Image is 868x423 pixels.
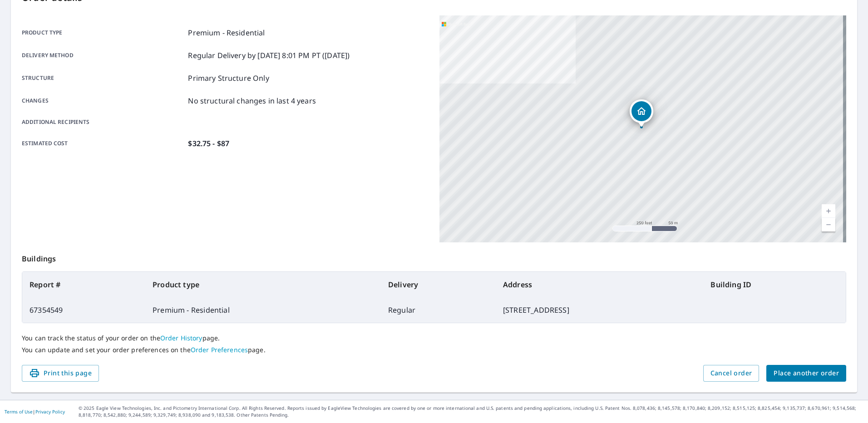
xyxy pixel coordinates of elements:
p: Delivery method [22,50,184,61]
th: Building ID [703,272,846,297]
p: Additional recipients [22,118,184,126]
a: Order Preferences [191,345,248,354]
td: [STREET_ADDRESS] [496,297,703,323]
span: Cancel order [710,368,752,379]
p: | [5,409,65,414]
p: Regular Delivery by [DATE] 8:01 PM PT ([DATE]) [188,50,350,61]
p: Buildings [22,242,846,271]
th: Delivery [381,272,496,297]
a: Privacy Policy [35,408,65,415]
p: © 2025 Eagle View Technologies, Inc. and Pictometry International Corp. All Rights Reserved. Repo... [79,405,863,418]
p: Primary Structure Only [188,73,269,84]
button: Place another order [766,365,846,382]
p: Estimated cost [22,138,184,149]
span: Place another order [774,368,839,379]
p: Changes [22,95,184,106]
p: Product type [22,27,184,38]
a: Terms of Use [5,408,33,415]
a: Current Level 17, Zoom Out [822,218,835,231]
td: Regular [381,297,496,323]
th: Product type [145,272,381,297]
th: Report # [22,272,145,297]
p: No structural changes in last 4 years [188,95,316,106]
span: Print this page [29,368,92,379]
td: 67354549 [22,297,145,323]
a: Current Level 17, Zoom In [822,204,835,218]
div: Dropped pin, building 1, Residential property, 65 S Front St Burbank, OH 44214 [630,99,653,128]
p: You can track the status of your order on the page. [22,334,846,342]
p: Structure [22,73,184,84]
button: Print this page [22,365,99,382]
th: Address [496,272,703,297]
p: Premium - Residential [188,27,265,38]
p: You can update and set your order preferences on the page. [22,346,846,354]
a: Order History [160,334,202,342]
td: Premium - Residential [145,297,381,323]
p: $32.75 - $87 [188,138,229,149]
button: Cancel order [703,365,759,382]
